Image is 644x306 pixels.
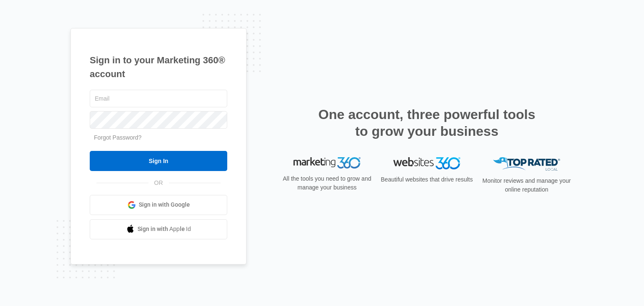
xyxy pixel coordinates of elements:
a: Forgot Password? [94,134,142,141]
img: Marketing 360 [293,157,361,169]
input: Sign In [90,151,227,171]
span: Sign in with Apple Id [138,225,191,233]
h1: Sign in to your Marketing 360® account [90,53,227,81]
p: Monitor reviews and manage your online reputation [480,176,574,194]
img: Websites 360 [393,157,460,169]
p: All the tools you need to grow and manage your business [280,174,374,192]
a: Sign in with Google [90,195,227,215]
h2: One account, three powerful tools to grow your business [316,106,538,140]
img: Top Rated Local [493,157,560,171]
span: OR [148,179,169,187]
input: Email [90,90,227,107]
p: Beautiful websites that drive results [380,175,474,184]
span: Sign in with Google [139,200,190,209]
a: Sign in with Apple Id [90,219,227,239]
